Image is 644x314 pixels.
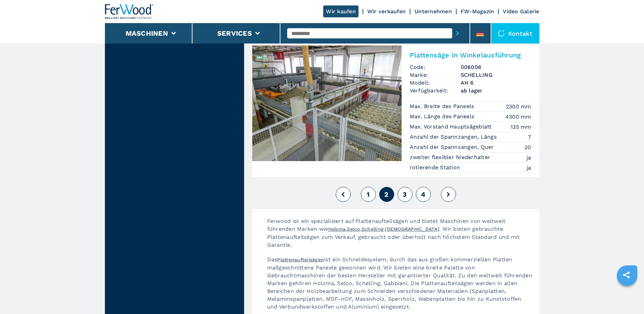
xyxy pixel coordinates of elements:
img: Ferwood [105,4,154,19]
span: Code: [410,63,461,71]
p: Max. Breite des Paneels [410,103,476,110]
span: Modell: [410,79,461,87]
a: Plattensäge in Winkelausführung SCHELLING AH 6Plattensäge in WinkelausführungCode:006006Marke:SCH... [252,46,539,177]
span: Verfügbarkeit: [410,87,461,94]
button: 2 [379,187,394,202]
span: 3 [403,190,407,198]
button: 4 [416,187,431,202]
button: 3 [398,187,412,202]
a: [DEMOGRAPHIC_DATA] [385,226,439,232]
span: Marke: [410,71,461,79]
h3: SCHELLING [461,71,531,79]
iframe: Chat [615,283,639,309]
p: zweiter flexibler Niederhalter [410,154,492,161]
img: Plattensäge in Winkelausführung SCHELLING AH 6 [252,46,402,161]
p: Ferwood ist ein spezialisiert auf Plattenaufteilsägen und bietet Maschinen von weltweit führenden... [260,217,539,256]
p: Anzahl der Spannzangen, Längs [410,133,499,141]
p: Max. Vorstand Hauptsägeblatt [410,123,494,130]
a: Schelling [362,226,384,232]
h3: AH 6 [461,79,531,87]
em: ja [527,164,531,172]
a: Unternehmen [415,8,452,15]
a: Wir kaufen [323,5,358,17]
a: Holzma [328,226,346,232]
span: ab lager [461,87,531,94]
em: 7 [528,133,531,141]
em: 135 mm [511,123,531,131]
em: ja [527,154,531,161]
em: 2300 mm [506,103,531,110]
a: Plattenaufteilsägen [277,257,324,262]
span: 2 [384,190,388,198]
em: 4300 mm [505,113,531,121]
span: 4 [421,190,425,198]
span: 1 [367,190,370,198]
a: FW-Magazin [461,8,494,15]
h2: Plattensäge in Winkelausführung [410,51,531,59]
em: 20 [525,143,531,151]
button: Maschinen [126,29,168,37]
h3: 006006 [461,63,531,71]
img: Kontakt [498,30,505,37]
p: Max. Länge des Paneels [410,113,476,120]
div: Kontakt [491,23,539,43]
button: Services [217,29,252,37]
button: submit-button [452,25,463,41]
p: rotierende Station [410,164,462,171]
a: Selco [347,226,360,232]
a: Video Galerie [503,8,539,15]
a: sharethis [618,266,635,283]
p: Anzahl der Spannzangen, Quer [410,143,496,151]
button: 1 [361,187,376,202]
a: Wir verkaufen [367,8,406,15]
